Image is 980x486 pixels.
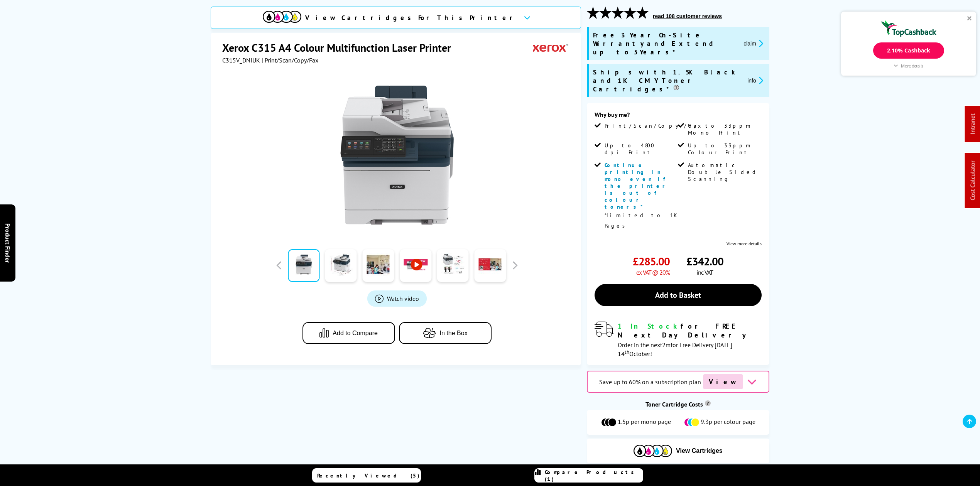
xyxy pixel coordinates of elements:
span: Automatic Double Sided Scanning [688,162,760,182]
span: Compare Products (1) [545,469,643,483]
span: View Cartridges For This Printer [305,13,517,22]
span: Up to 33ppm Colour Print [688,142,760,156]
img: View Cartridges [263,11,301,23]
span: Add to Compare [333,330,378,337]
span: View [703,374,743,389]
span: | Print/Scan/Copy/Fax [262,56,318,64]
p: *Limited to 1K Pages [605,210,676,231]
sup: th [625,348,629,355]
button: Add to Compare [302,322,395,344]
div: modal_delivery [595,322,762,357]
span: Print/Scan/Copy/Fax [605,122,704,129]
a: View more details [727,241,762,246]
h1: Xerox C315 A4 Colour Multifunction Laser Printer [222,40,459,55]
sup: Cost per page [705,400,711,406]
span: £285.00 [633,254,670,268]
button: read 108 customer reviews [651,13,724,20]
span: C315V_DNIUK [222,56,260,64]
span: Order in the next for Free Delivery [DATE] 14 October! [618,341,732,358]
a: Compare Products (1) [534,468,643,483]
div: Toner Cartridge Costs [587,400,769,408]
button: View Cartridges [593,444,764,457]
span: 9.3p per colour page [701,418,755,427]
a: Recently Viewed (5) [312,468,421,483]
span: Ships with 1.5K Black and 1K CMY Toner Cartridges* [593,68,741,93]
img: Cartridges [634,445,672,457]
span: Up to 4800 dpi Print [605,142,676,156]
button: promo-description [745,76,765,85]
span: Recently Viewed (5) [317,472,420,479]
span: In the Box [440,330,468,337]
button: promo-description [741,39,765,48]
a: Cost Calculator [969,161,977,201]
a: Product_All_Videos [367,290,427,307]
span: 1.5p per mono page [618,418,671,427]
span: Watch video [387,295,419,302]
a: Add to Basket [595,284,762,306]
span: £342.00 [686,254,723,268]
span: Product Finder [4,223,12,263]
button: In the Box [399,322,492,344]
span: ex VAT @ 20% [636,268,670,276]
span: Up to 33ppm Mono Print [688,122,760,136]
span: Free 3 Year On-Site Warranty and Extend up to 5 Years* [593,31,737,56]
span: 2m [662,341,671,349]
span: View Cartridges [676,447,723,454]
div: for FREE Next Day Delivery [618,322,762,339]
img: Xerox C315 [321,79,473,231]
span: 1 In Stock [618,322,681,331]
a: Intranet [969,114,977,135]
img: Xerox [533,40,568,55]
span: Continue printing in mono even if the printer is out of colour toners* [605,162,669,210]
div: Why buy me? [595,111,762,122]
span: Save up to 60% on a subscription plan [599,378,701,386]
span: inc VAT [697,268,713,276]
